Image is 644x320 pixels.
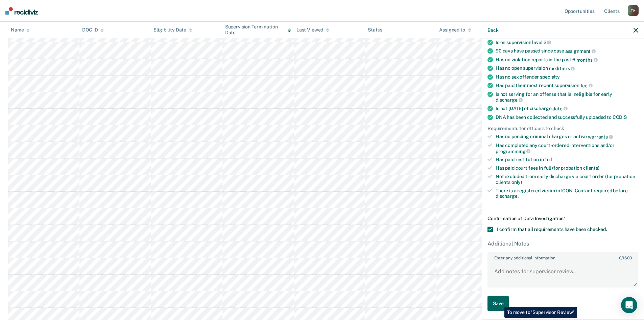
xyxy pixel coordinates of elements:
[496,165,638,171] div: Has paid court fees in full (for probation
[583,165,599,171] span: clients)
[296,27,329,33] div: Last Viewed
[496,65,638,71] div: Has no open supervision
[487,240,638,247] div: Additional Notes
[487,216,638,221] div: Confirmation of Data Investigation
[496,91,638,103] div: Is not serving for an offense that is ineligible for early
[628,5,639,16] div: T K
[496,106,638,112] div: Is not [DATE] of discharge
[496,74,638,80] div: Has no sex offender
[5,7,38,15] img: Recidiviz
[496,97,523,103] span: discharge
[576,57,598,62] span: months
[496,83,638,89] div: Has paid their most recent supervision
[496,143,638,154] div: Has completed any court-ordered interventions and/or
[487,27,498,33] button: Back
[496,148,530,154] span: programming
[153,27,192,33] div: Eligibility Date
[588,134,613,140] span: warrants
[368,27,382,33] div: Status
[496,114,638,120] div: DNA has been collected and successfully uploaded to
[496,157,638,163] div: Has paid restitution in
[565,48,596,54] span: assignment
[549,66,575,71] span: modifiers
[613,114,627,120] span: CODIS
[496,193,519,199] span: discharge.
[496,57,638,63] div: Has no violation reports in the past 6
[488,253,638,260] label: Enter any additional information
[619,256,621,260] span: 0
[496,39,638,45] div: Is on supervision level
[496,174,638,185] div: Not excluded from early discharge via court order (for probation clients
[496,188,638,199] div: There is a registered victim in ICON. Contact required before
[487,296,509,311] button: Save
[496,48,638,54] div: 90 days have passed since case
[487,125,638,131] div: Requirements for officers to check
[544,40,551,45] span: 2
[496,134,638,140] div: Has no pending criminal charges or active
[619,256,631,260] span: / 1600
[545,157,552,162] span: full
[511,179,522,185] span: only)
[580,83,593,88] span: fee
[439,27,471,33] div: Assigned to
[552,106,567,111] span: date
[621,297,637,313] div: Open Intercom Messenger
[540,74,560,80] span: specialty
[11,27,30,33] div: Name
[82,27,104,33] div: DOC ID
[225,24,291,36] div: Supervision Termination Date
[497,226,607,232] span: I confirm that all requirements have been checked.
